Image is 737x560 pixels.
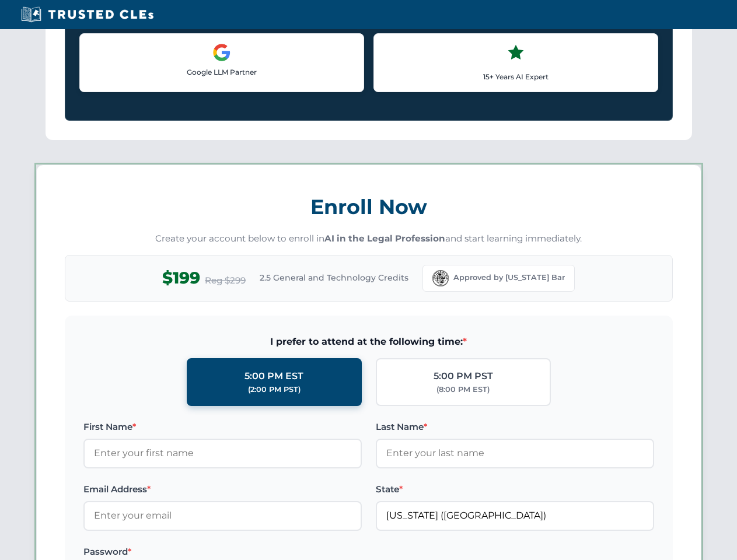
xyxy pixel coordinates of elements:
div: (8:00 PM EST) [436,384,490,395]
input: Enter your first name [83,439,362,468]
span: I prefer to attend at the following time: [83,334,654,349]
input: Enter your email [83,501,362,530]
label: Last Name [376,420,654,434]
img: Florida Bar [432,270,449,286]
input: Enter your last name [376,439,654,468]
img: Trusted CLEs [18,6,157,23]
div: 5:00 PM PST [434,369,493,384]
span: 2.5 General and Technology Credits [260,271,408,284]
strong: AI in the Legal Profession [324,233,445,244]
div: (2:00 PM PST) [248,384,301,395]
span: Approved by [US_STATE] Bar [453,272,565,283]
input: Florida (FL) [376,501,654,530]
label: Password [83,545,362,559]
p: 15+ Years AI Expert [383,71,648,82]
p: Google LLM Partner [89,66,354,78]
h3: Enroll Now [65,188,673,225]
label: State [376,482,654,496]
span: $199 [162,265,200,291]
span: Reg $299 [205,274,246,288]
label: Email Address [83,482,362,496]
img: Google [212,43,231,62]
label: First Name [83,420,362,434]
div: 5:00 PM EST [244,369,303,384]
p: Create your account below to enroll in and start learning immediately. [65,232,673,246]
